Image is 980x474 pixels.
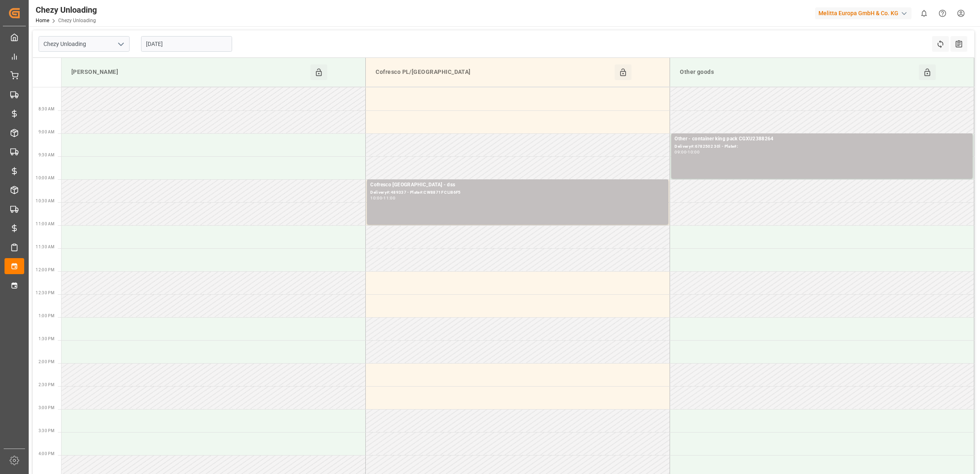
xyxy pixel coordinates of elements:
[68,64,310,80] div: [PERSON_NAME]
[382,196,383,200] div: -
[36,222,55,226] span: 11:00 AM
[36,4,97,16] div: Chezy Unloading
[114,38,127,50] button: open menu
[36,199,55,203] span: 10:30 AM
[372,64,615,80] div: Cofresco PL/[GEOGRAPHIC_DATA]
[141,36,232,52] input: DD.MM.YYYY
[39,405,55,410] span: 3:00 PM
[36,176,55,180] span: 10:00 AM
[39,428,55,433] span: 3:30 PM
[36,268,55,272] span: 12:00 PM
[675,135,969,143] div: Other - container king pack CGXU2388264
[815,7,912,19] div: Melitta Europa GmbH & Co. KG
[39,382,55,387] span: 2:30 PM
[39,36,130,52] input: Type to search/select
[370,181,665,189] div: Cofresco [GEOGRAPHIC_DATA] - dss
[933,4,952,23] button: Help Center
[383,196,395,200] div: 11:00
[677,64,919,80] div: Other goods
[915,4,933,23] button: show 0 new notifications
[675,150,686,154] div: 09:00
[39,107,55,111] span: 8:30 AM
[686,150,688,154] div: -
[39,314,55,318] span: 1:00 PM
[39,153,55,157] span: 9:30 AM
[370,196,382,200] div: 10:00
[36,18,49,23] a: Home
[39,337,55,341] span: 1:30 PM
[39,451,55,456] span: 4:00 PM
[36,245,55,249] span: 11:30 AM
[370,189,665,196] div: Delivery#:489337 - Plate#:CW8871F CLI86F5
[39,130,55,134] span: 9:00 AM
[815,5,915,21] button: Melitta Europa GmbH & Co. KG
[39,360,55,364] span: 2:00 PM
[688,150,700,154] div: 10:00
[675,143,969,150] div: Delivery#:6782502 30l - Plate#:
[36,291,55,295] span: 12:30 PM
